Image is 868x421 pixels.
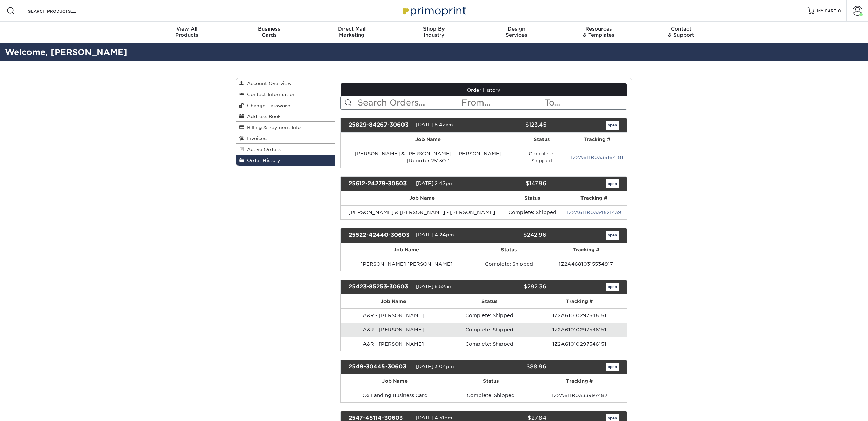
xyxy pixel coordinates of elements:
a: Account Overview [236,78,335,89]
span: [DATE] 4:51pm [416,415,452,421]
span: Contact Information [244,92,296,97]
td: Complete: Shipped [503,205,561,219]
a: Active Orders [236,144,335,155]
th: Status [503,191,561,205]
a: 1Z2A611R0334521439 [567,210,622,215]
th: Tracking # [567,133,627,147]
div: 25612-24279-30603 [343,179,416,188]
input: To... [544,96,627,109]
span: [DATE] 4:24pm [416,232,454,237]
td: A&R - [PERSON_NAME] [341,337,447,351]
a: DesignServices [475,22,557,43]
th: Job Name [341,294,447,308]
div: Services [475,26,557,38]
td: 1Z2A61010297546151 [532,337,627,351]
span: Shop By [393,26,475,32]
span: Resources [557,26,640,32]
div: 25829-84267-30603 [343,121,416,130]
div: & Support [640,26,722,38]
a: Address Book [236,111,335,122]
th: Tracking # [532,294,627,308]
span: [DATE] 8:52am [416,284,453,289]
div: Marketing [311,26,393,38]
a: Invoices [236,133,335,144]
span: Invoices [244,136,267,141]
td: 1Z2A61010297546151 [532,308,627,323]
td: A&R - [PERSON_NAME] [341,308,447,323]
th: Tracking # [546,243,627,257]
a: open [606,121,619,130]
a: open [606,231,619,240]
th: Job Name [341,374,449,388]
td: [PERSON_NAME] & [PERSON_NAME] - [PERSON_NAME] [341,205,504,219]
img: Primoprint [400,3,468,18]
span: Order History [244,158,280,163]
div: $123.45 [478,121,551,130]
a: Order History [236,155,335,166]
td: Complete: Shipped [447,337,532,351]
a: Contact& Support [640,22,722,43]
span: Design [475,26,557,32]
div: 2549-30445-30603 [343,363,416,371]
span: [DATE] 2:42pm [416,180,454,186]
input: From... [461,96,544,109]
th: Job Name [341,191,504,205]
input: Search Orders... [357,96,461,109]
td: Complete: Shipped [447,323,532,337]
td: 1Z2A611R0333997482 [532,388,627,402]
span: Billing & Payment Info [244,125,301,130]
span: Address Book [244,114,281,119]
td: [PERSON_NAME] & [PERSON_NAME] - [PERSON_NAME] [Reorder 25130-1 [341,147,516,168]
span: [DATE] 3:04pm [416,364,454,369]
a: open [606,363,619,371]
th: Status [472,243,546,257]
div: $88.96 [478,363,551,371]
td: A&R - [PERSON_NAME] [341,323,447,337]
a: BusinessCards [228,22,311,43]
td: 1Z2A61010297546151 [532,323,627,337]
a: Resources& Templates [557,22,640,43]
th: Tracking # [561,191,627,205]
div: 25522-42440-30603 [343,231,416,240]
a: Billing & Payment Info [236,122,335,133]
a: Shop ByIndustry [393,22,475,43]
span: View All [146,26,228,32]
a: open [606,283,619,291]
div: $292.36 [478,283,551,291]
td: [PERSON_NAME] [PERSON_NAME] [341,257,472,271]
th: Job Name [341,133,516,147]
td: Ox Landing Business Card [341,388,449,402]
div: $147.96 [478,179,551,188]
a: 1Z2A611R0335164181 [571,155,623,160]
a: open [606,179,619,188]
span: [DATE] 8:42am [416,122,453,127]
th: Status [516,133,567,147]
th: Tracking # [532,374,627,388]
span: Direct Mail [311,26,393,32]
div: Products [146,26,228,38]
td: Complete: Shipped [447,308,532,323]
a: Direct MailMarketing [311,22,393,43]
span: Change Password [244,103,291,108]
a: Order History [341,83,627,96]
td: 1Z2A46810315534917 [546,257,627,271]
span: Account Overview [244,81,292,86]
span: Business [228,26,311,32]
th: Status [447,294,532,308]
span: Contact [640,26,722,32]
td: Complete: Shipped [449,388,532,402]
td: Complete: Shipped [516,147,567,168]
span: 0 [838,8,841,13]
input: SEARCH PRODUCTS..... [27,7,94,15]
span: MY CART [817,8,836,14]
div: Industry [393,26,475,38]
a: View AllProducts [146,22,228,43]
th: Status [449,374,532,388]
div: 25423-85253-30603 [343,283,416,291]
div: $242.96 [478,231,551,240]
td: Complete: Shipped [472,257,546,271]
a: Contact Information [236,89,335,100]
div: & Templates [557,26,640,38]
th: Job Name [341,243,472,257]
div: Cards [228,26,311,38]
